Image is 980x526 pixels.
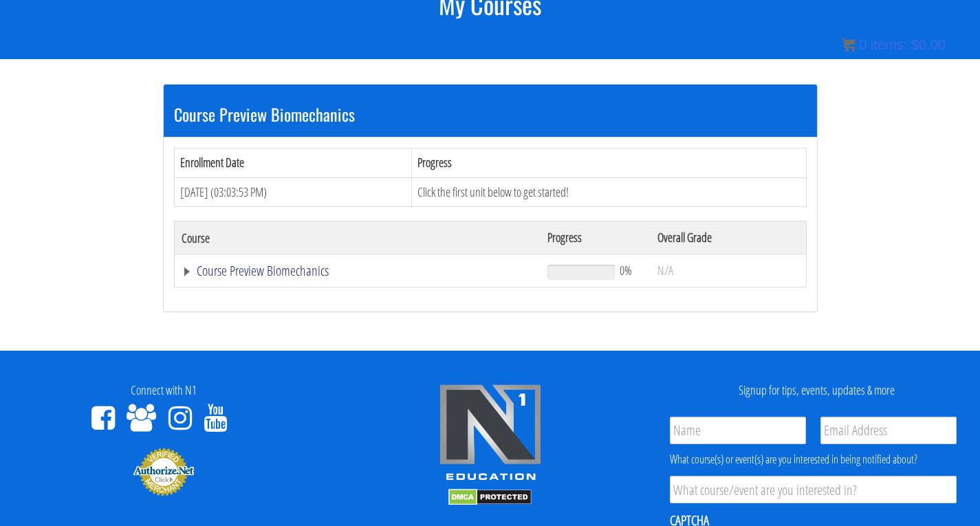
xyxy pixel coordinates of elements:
bdi: 0.00 [911,37,946,52]
img: DMCA.com Protection Status [448,489,532,505]
div: What course(s) or event(s) are you interested in being notified about? [670,451,957,468]
input: Email Address [820,417,957,444]
img: Authorize.Net Merchant - Click to Verify [133,447,195,496]
h3: Course Preview Biomechanics [174,105,807,123]
span: items: [871,37,907,52]
h4: Connect with N1 [10,384,316,397]
span: 0 [859,37,867,52]
th: Progress [412,148,806,177]
img: n1-edu-logo [439,384,542,485]
span: $ [911,37,919,52]
td: N/A [651,254,806,287]
a: Course Preview Biomechanics [182,264,534,278]
th: Course [174,221,541,254]
a: 0 items: $0.00 [842,37,946,52]
th: Progress [541,221,650,254]
input: What course/event are you interested in? [670,476,957,503]
h4: Signup for tips, events, updates & more [664,384,970,397]
td: Click the first unit below to get started! [412,177,806,207]
th: Enrollment Date [174,148,412,177]
td: [DATE] (03:03:53 PM) [174,177,412,207]
img: icon11.png [842,38,856,52]
input: Name [670,417,806,444]
span: 0% [620,263,632,278]
th: Overall Grade [651,221,806,254]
